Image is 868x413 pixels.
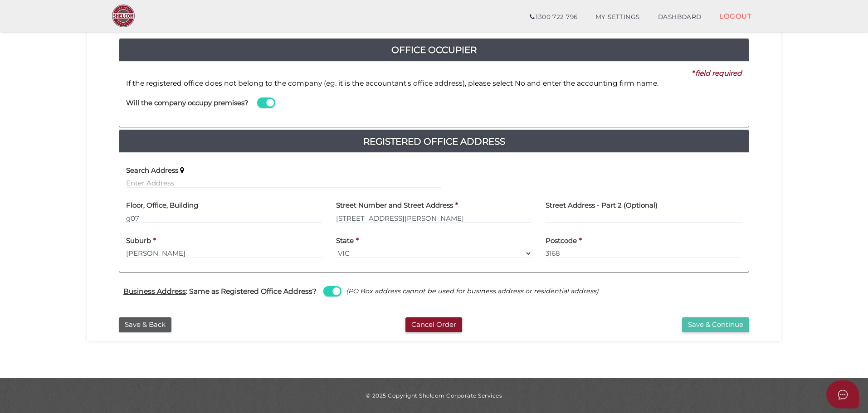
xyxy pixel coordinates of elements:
h4: Will the company occupy premises? [126,99,249,107]
h4: Suburb [126,237,151,245]
button: Save & Back [119,317,171,332]
a: LOGOUT [710,7,761,25]
i: Keep typing in your address(including suburb) until it appears [180,167,184,174]
a: 1300 722 796 [521,8,586,26]
input: Enter Address [336,213,532,223]
a: MY SETTINGS [586,8,649,26]
a: Registered Office Address [119,134,749,149]
h4: Street Address - Part 2 (Optional) [546,202,658,209]
i: (PO Box address cannot be used for business address or residential address) [346,287,599,295]
button: Open asap [826,380,859,408]
button: Save & Continue [682,317,749,332]
a: DASHBOARD [649,8,711,26]
h4: Postcode [546,237,577,245]
h4: State [336,237,354,245]
h4: : Same as Registered Office Address? [123,287,317,295]
h4: Floor, Office, Building [126,202,198,209]
h4: Street Number and Street Address [336,202,453,209]
i: field required [695,69,742,78]
input: Enter Address [126,178,441,188]
input: Postcode must be exactly 4 digits [546,248,742,258]
button: Cancel Order [405,317,462,332]
u: Business Address [123,287,186,296]
div: © 2025 Copyright Shelcom Corporate Services [94,392,774,399]
h4: Search Address [126,167,178,175]
h4: Office Occupier [119,43,749,57]
p: If the registered office does not belong to the company (eg. it is the accountant's office addres... [126,78,742,88]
